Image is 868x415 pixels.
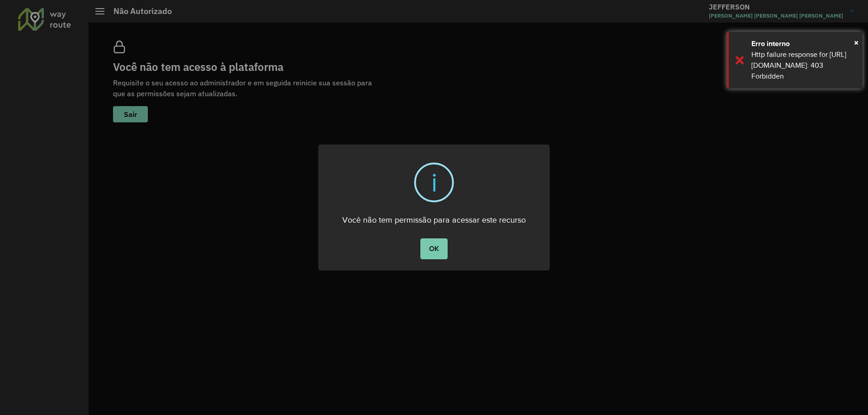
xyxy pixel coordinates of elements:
[854,36,859,49] button: Close
[751,49,856,82] div: Http failure response for [URL][DOMAIN_NAME]: 403 Forbidden
[318,207,550,227] div: Você não tem permissão para acessar este recurso
[420,238,447,259] button: OK
[431,164,437,201] div: i
[854,36,859,49] span: ×
[751,38,856,49] div: Erro interno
